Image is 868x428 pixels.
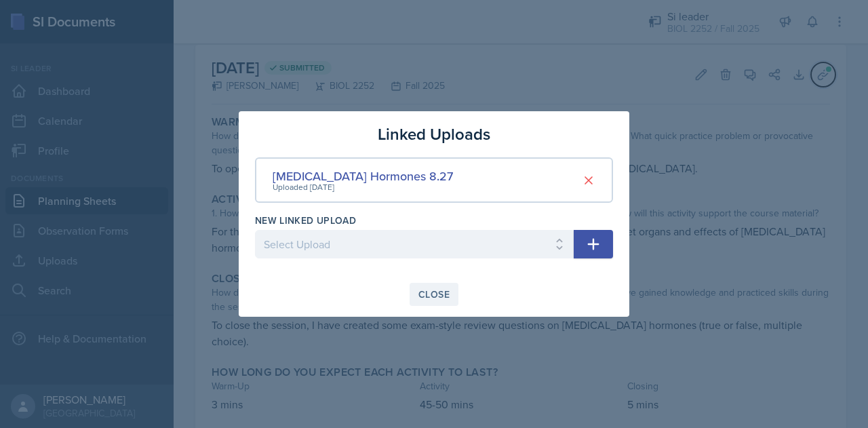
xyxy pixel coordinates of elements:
h3: Linked Uploads [378,122,490,147]
label: New Linked Upload [255,214,356,227]
button: Close [410,283,458,306]
div: Uploaded [DATE] [273,181,453,193]
div: Close [418,289,450,300]
div: [MEDICAL_DATA] Hormones 8.27 [273,167,453,185]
